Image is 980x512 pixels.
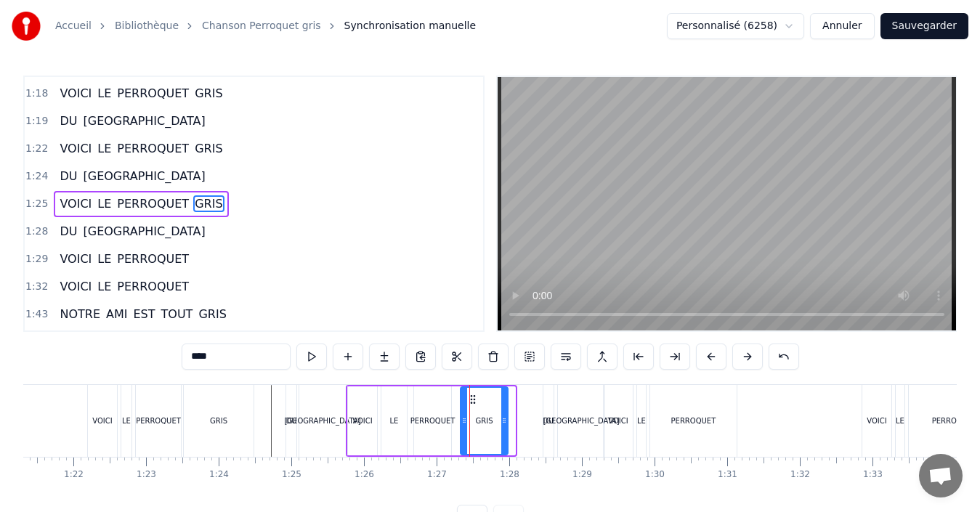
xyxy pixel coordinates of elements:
[58,195,93,212] span: VOICI
[96,85,113,102] span: LE
[116,278,190,295] span: PERROQUET
[355,469,374,481] div: 1:26
[58,140,93,157] span: VOICI
[105,306,129,322] span: AMI
[25,252,48,267] span: 1:29
[202,19,321,33] a: Chanson Perroquet gris
[810,13,874,39] button: Annuler
[58,168,78,184] span: DU
[96,195,113,212] span: LE
[116,195,190,212] span: PERROQUET
[25,224,48,239] span: 1:28
[210,415,227,426] div: GRIS
[427,469,447,481] div: 1:27
[58,113,78,129] span: DU
[136,415,181,426] div: PERROQUET
[543,415,619,426] div: [GEOGRAPHIC_DATA]
[58,223,78,240] span: DU
[193,140,224,157] span: GRIS
[131,306,156,322] span: EST
[92,415,112,426] div: VOICI
[116,251,190,267] span: PERROQUET
[58,278,93,295] span: VOICI
[284,415,360,426] div: [GEOGRAPHIC_DATA]
[55,19,476,33] nav: breadcrumb
[96,251,113,267] span: LE
[115,19,179,33] a: Bibliothèque
[81,168,206,184] span: [GEOGRAPHIC_DATA]
[25,197,48,211] span: 1:25
[160,306,195,322] span: TOUT
[500,469,519,481] div: 1:28
[282,469,301,481] div: 1:25
[637,415,646,426] div: LE
[197,306,227,322] span: GRIS
[410,415,455,426] div: PERROQUET
[645,469,665,481] div: 1:30
[81,113,206,129] span: [GEOGRAPHIC_DATA]
[790,469,810,481] div: 1:32
[880,13,968,39] button: Sauvegarder
[25,142,48,156] span: 1:22
[608,415,628,426] div: VOICI
[96,140,113,157] span: LE
[25,114,48,129] span: 1:19
[718,469,737,481] div: 1:31
[58,306,102,322] span: NOTRE
[932,415,977,426] div: PERROQUET
[344,19,477,33] span: Synchronisation manuelle
[896,415,904,426] div: LE
[116,140,190,157] span: PERROQUET
[58,85,93,102] span: VOICI
[55,19,92,33] a: Accueil
[193,195,224,212] span: GRIS
[12,12,41,41] img: youka
[919,454,963,497] div: Ouvrir le chat
[25,86,48,101] span: 1:18
[25,280,48,294] span: 1:32
[193,85,224,102] span: GRIS
[476,415,493,426] div: GRIS
[572,469,592,481] div: 1:29
[64,469,84,481] div: 1:22
[863,469,883,481] div: 1:33
[58,251,93,267] span: VOICI
[25,169,48,184] span: 1:24
[122,415,131,426] div: LE
[96,278,113,295] span: LE
[137,469,156,481] div: 1:23
[25,307,48,322] span: 1:43
[390,415,399,426] div: LE
[352,415,372,426] div: VOICI
[209,469,229,481] div: 1:24
[867,415,886,426] div: VOICI
[116,85,190,102] span: PERROQUET
[81,223,206,240] span: [GEOGRAPHIC_DATA]
[671,415,716,426] div: PERROQUET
